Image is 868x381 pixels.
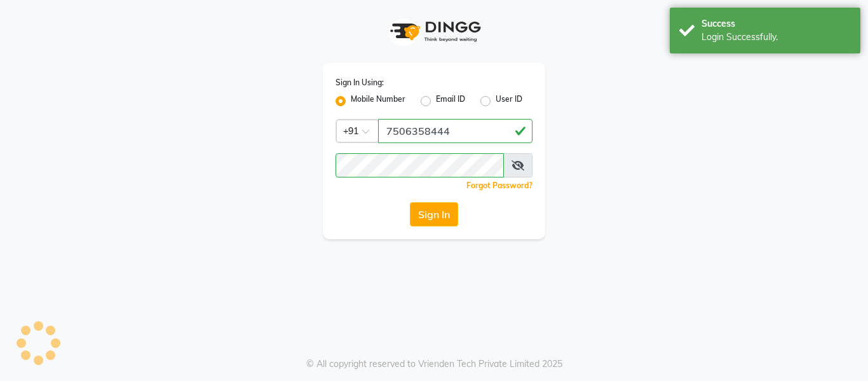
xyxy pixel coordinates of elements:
[702,31,851,44] div: Login Successfully.
[436,94,465,109] label: Email ID
[336,153,504,177] input: Username
[410,202,458,226] button: Sign In
[383,13,485,50] img: logo1.svg
[336,77,384,88] label: Sign In Using:
[496,94,522,109] label: User ID
[702,17,851,31] div: Success
[466,181,532,190] a: Forgot Password?
[378,119,532,143] input: Username
[351,94,405,109] label: Mobile Number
